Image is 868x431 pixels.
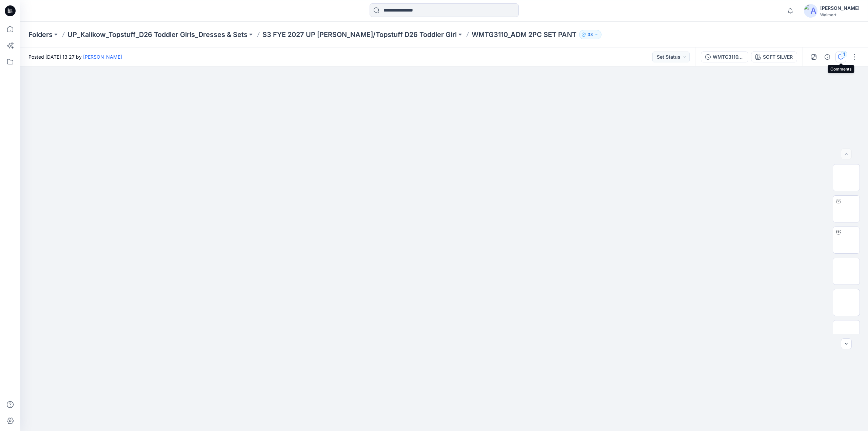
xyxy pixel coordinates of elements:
button: SOFT SILVER [751,52,797,62]
a: UP_Kalikow_Topstuff_D26 Toddler Girls_Dresses & Sets [67,30,248,39]
button: 1 [835,52,846,62]
button: Details [822,52,833,62]
img: avatar [804,4,817,18]
a: [PERSON_NAME] [83,54,122,60]
div: 1 [841,51,847,58]
div: [PERSON_NAME] [820,4,860,12]
div: Walmart [820,12,860,17]
div: WMTG3110_ADM 2PC SET PANT [713,53,744,61]
span: Posted [DATE] 13:27 by [28,53,122,60]
p: WMTG3110_ADM 2PC SET PANT [472,30,576,39]
a: S3 FYE 2027 UP [PERSON_NAME]/Topstuff D26 Toddler Girl [262,30,457,39]
a: Folders [28,30,53,39]
button: 33 [579,30,601,39]
button: WMTG3110_ADM 2PC SET PANT [701,52,748,62]
p: 33 [588,31,593,38]
div: SOFT SILVER [763,53,793,61]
